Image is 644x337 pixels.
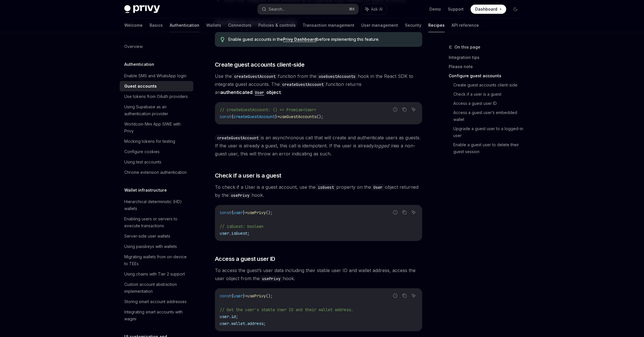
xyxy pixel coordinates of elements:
a: Overview [120,41,193,52]
button: Report incorrect code [391,292,399,299]
div: Custom account abstraction implementation [124,281,190,295]
span: = [277,114,280,119]
a: Using passkeys with wallets [120,241,193,252]
div: Using test accounts [124,159,161,165]
a: Wallets [206,18,221,32]
code: createGuestAccount [232,73,278,80]
a: Custom account abstraction implementation [120,279,193,296]
a: Basics [150,18,163,32]
span: . [229,231,231,236]
span: } [275,114,277,119]
span: id [231,314,236,319]
span: const [220,114,231,119]
h5: Wallet infrastructure [124,187,167,194]
div: Using chains with Tier 2 support [124,271,185,278]
a: Create guest accounts client-side [453,80,525,90]
span: Check if a user is a guest [215,172,281,180]
span: (); [266,293,273,299]
code: User [253,89,266,96]
span: user [220,321,229,326]
div: Search... [269,6,285,13]
em: logged in [374,143,394,149]
a: authenticatedUserobject [220,89,281,95]
a: Enable a guest user to delete their guest session [453,140,525,156]
div: Using Supabase as an authentication provider [124,103,190,117]
span: Dashboard [475,6,497,12]
a: Hierarchical deterministic (HD) wallets [120,197,193,214]
a: Connectors [228,18,251,32]
div: Mocking tokens for testing [124,138,175,145]
a: Support [448,6,464,12]
a: Enable SMS and WhatsApp login [120,71,193,81]
code: createGuestAccount [215,135,261,141]
span: = [245,210,247,215]
code: usePrivy [229,192,252,199]
a: Using test accounts [120,157,193,167]
button: Toggle dark mode [511,5,520,14]
code: usePrivy [260,276,283,282]
button: Copy the contents from the code block [401,209,408,216]
h5: Authentication [124,61,154,68]
span: ⌘ K [349,7,355,11]
a: Access a guest user ID [453,99,525,108]
span: usePrivy [247,293,266,299]
span: is an asynchronous call that will create and authenticate users as guests. If the user is already... [215,134,422,158]
span: address [247,321,263,326]
a: Mocking tokens for testing [120,136,193,147]
span: user [234,293,243,299]
div: Overview [124,43,143,50]
button: Report incorrect code [391,209,399,216]
button: Copy the contents from the code block [401,106,408,113]
span: Enable guest accounts in the before implementing this feature. [228,36,416,42]
button: Report incorrect code [391,106,399,113]
div: Hierarchical deterministic (HD) wallets [124,198,190,212]
button: Ask AI [410,292,417,299]
span: To check if a User is a guest account, use the property on the object returned by the hook. [215,183,422,199]
span: To access the guest’s user data including their stable user ID and wallet address, access the use... [215,266,422,282]
div: Integrating smart accounts with wagmi [124,309,190,322]
a: Transaction management [303,18,354,32]
a: Server-side user wallets [120,231,193,241]
span: const [220,210,231,215]
div: Server-side user wallets [124,233,170,240]
a: Dashboard [471,5,506,14]
a: Integrating smart accounts with wagmi [120,307,193,324]
div: Migrating wallets from on-device to TEEs [124,253,190,267]
span: } [243,210,245,215]
span: . [245,321,247,326]
div: Configure cookies [124,148,160,155]
div: Chrome extension authentication [124,169,187,176]
span: { [231,293,234,299]
a: Policies & controls [258,18,296,32]
a: Chrome extension authentication [120,167,193,178]
a: Demo [429,6,441,12]
span: // createGuestAccount: () => Promise<User> [220,107,316,112]
a: Upgrade a guest user to a logged-in user [453,124,525,140]
a: Privy Dashboard [283,37,317,42]
span: Access a guest user ID [215,255,275,263]
span: createGuestAccount [234,114,275,119]
a: Configure cookies [120,147,193,157]
span: Use the function from the hook in the React SDK to integrate guest accounts. The function returns... [215,72,422,96]
div: Enabling users or servers to execute transactions [124,215,190,229]
span: // isGuest: boolean [220,224,263,229]
a: Integration tips [449,53,525,62]
a: Migrating wallets from on-device to TEEs [120,252,193,269]
a: Use tokens from OAuth providers [120,91,193,102]
a: Check if a user is a guest [453,90,525,99]
a: Using Supabase as an authentication provider [120,102,193,119]
button: Ask AI [410,106,417,113]
button: Copy the contents from the code block [401,292,408,299]
span: user [220,231,229,236]
span: } [243,293,245,299]
a: Access a guest user’s embedded wallet [453,108,525,124]
span: On this page [454,44,480,51]
span: useGuestAccounts [280,114,316,119]
span: ; [236,314,238,319]
a: Welcome [124,18,143,32]
span: user [234,210,243,215]
span: ; [247,231,250,236]
a: Configure guest accounts [449,71,525,80]
code: createGuestAccount [280,81,326,88]
span: { [231,114,234,119]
